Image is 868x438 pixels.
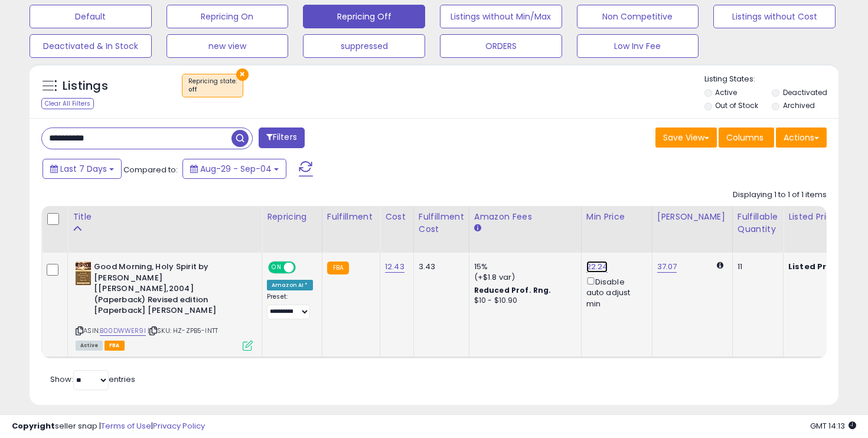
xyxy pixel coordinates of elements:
[167,5,289,28] button: Repricing On
[60,163,107,175] span: Last 7 Days
[440,34,562,58] button: ORDERS
[327,262,349,274] small: FBA
[783,100,815,110] label: Archived
[788,261,842,272] b: Listed Price:
[188,86,237,94] div: off
[267,211,317,223] div: Repricing
[657,261,677,273] a: 37.07
[100,326,146,336] a: B00DWWER9I
[303,5,425,28] button: Repricing Off
[269,263,284,273] span: ON
[738,262,774,272] div: 11
[704,74,839,85] p: Listing States:
[474,272,572,283] div: (+$1.8 var)
[327,211,375,223] div: Fulfillment
[123,164,178,175] span: Compared to:
[577,34,699,58] button: Low Inv Fee
[474,262,572,272] div: 15%
[200,163,272,175] span: Aug-29 - Sep-04
[385,261,404,273] a: 12.43
[474,223,481,234] small: Amazon Fees.
[105,341,125,351] span: FBA
[76,341,103,351] span: All listings currently available for purchase on Amazon
[586,211,647,223] div: Min Price
[713,5,836,28] button: Listings without Cost
[385,211,409,223] div: Cost
[236,68,249,81] button: ×
[94,262,237,319] b: Good Morning, Holy Spirit by [PERSON_NAME] [[PERSON_NAME],2004] (Paperback) Revised edition [Pape...
[577,5,699,28] button: Non Competitive
[101,420,151,432] a: Terms of Use
[76,262,91,285] img: 41GbyBxQQ4L._SL40_.jpg
[30,5,152,28] button: Default
[12,420,55,432] strong: Copyright
[294,263,313,273] span: OFF
[43,159,122,179] button: Last 7 Days
[474,296,572,306] div: $10 - $10.90
[153,420,205,432] a: Privacy Policy
[719,128,774,148] button: Columns
[419,262,460,272] div: 3.43
[267,280,313,290] div: Amazon AI *
[30,34,152,58] button: Deactivated & In Stock
[657,211,727,223] div: [PERSON_NAME]
[715,100,758,110] label: Out of Stock
[715,87,737,97] label: Active
[776,128,827,148] button: Actions
[63,78,108,94] h5: Listings
[586,275,643,309] div: Disable auto adjust min
[783,87,827,97] label: Deactivated
[50,374,135,385] span: Show: entries
[419,211,464,236] div: Fulfillment Cost
[810,420,856,432] span: 2025-09-12 14:13 GMT
[733,189,827,201] div: Displaying 1 to 1 of 1 items
[267,293,313,319] div: Preset:
[12,421,205,432] div: seller snap | |
[738,211,778,236] div: Fulfillable Quantity
[148,326,218,335] span: | SKU: HZ-ZPB5-INTT
[586,261,608,273] a: 22.24
[474,211,576,223] div: Amazon Fees
[303,34,425,58] button: suppressed
[259,128,305,148] button: Filters
[655,128,717,148] button: Save View
[717,262,723,269] i: Calculated using Dynamic Max Price.
[182,159,286,179] button: Aug-29 - Sep-04
[73,211,257,223] div: Title
[188,77,237,94] span: Repricing state :
[41,98,94,109] div: Clear All Filters
[440,5,562,28] button: Listings without Min/Max
[474,285,552,295] b: Reduced Prof. Rng.
[167,34,289,58] button: new view
[76,262,253,349] div: ASIN:
[726,132,763,143] span: Columns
